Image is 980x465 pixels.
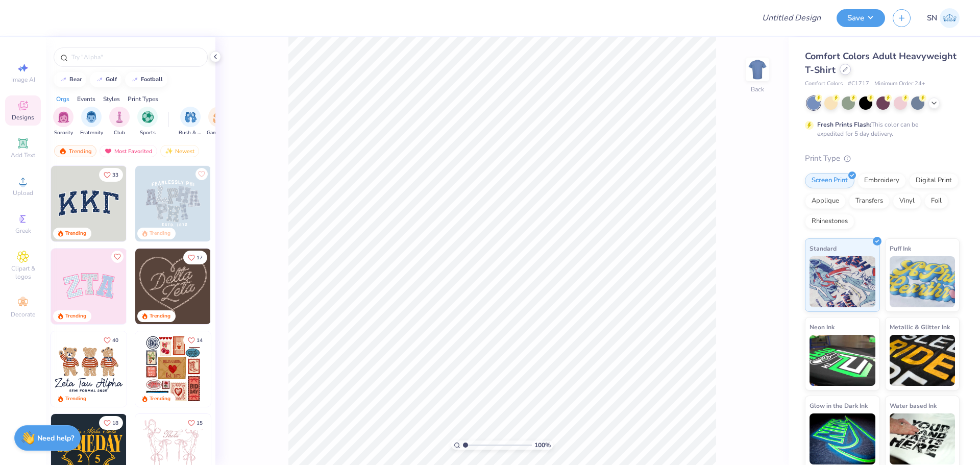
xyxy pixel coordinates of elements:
span: Water based Ink [890,400,937,411]
button: football [125,72,167,87]
div: bear [69,77,82,82]
div: Most Favorited [100,145,157,157]
div: Trending [150,312,170,320]
div: Trending [150,395,170,403]
img: Game Day Image [213,111,225,123]
span: Clipart & logos [5,264,41,281]
span: 14 [197,338,203,343]
img: trend_line.gif [95,77,104,83]
span: 100 % [534,440,551,450]
div: Events [77,94,95,104]
button: Like [183,416,207,430]
input: Untitled Design [754,8,829,28]
div: Print Types [128,94,158,104]
div: This color can be expedited for 5 day delivery. [817,120,943,138]
span: Decorate [11,310,35,319]
span: # C1717 [848,80,869,88]
div: Trending [65,395,86,403]
span: Image AI [11,76,35,84]
img: Newest.gif [165,148,173,155]
span: Sports [140,129,156,137]
div: Trending [65,230,86,237]
div: filter for Sorority [53,107,73,137]
button: Like [183,333,207,347]
div: Print Type [805,153,960,164]
img: a3f22b06-4ee5-423c-930f-667ff9442f68 [210,166,286,241]
div: Styles [103,94,120,104]
div: Back [751,85,764,94]
div: Applique [805,193,846,209]
button: filter button [53,107,73,137]
img: Metallic & Glitter Ink [890,335,955,386]
button: filter button [179,107,202,137]
span: Fraternity [80,129,103,137]
div: Newest [160,145,199,157]
div: Orgs [56,94,69,104]
span: Standard [810,243,837,254]
img: Rush & Bid Image [185,111,197,123]
button: Like [99,416,123,430]
button: Save [837,9,885,27]
span: Greek [15,227,31,235]
span: Metallic & Glitter Ink [890,322,950,332]
span: Designs [12,113,34,121]
a: SN [927,8,960,28]
button: filter button [80,107,103,137]
img: 5a4b4175-9e88-49c8-8a23-26d96782ddc6 [135,166,211,241]
span: 18 [112,421,118,426]
input: Try "Alpha" [70,52,201,62]
button: Like [99,333,123,347]
img: b0e5e834-c177-467b-9309-b33acdc40f03 [210,331,286,407]
img: ead2b24a-117b-4488-9b34-c08fd5176a7b [210,249,286,324]
div: filter for Rush & Bid [179,107,202,137]
img: trend_line.gif [59,77,67,83]
img: a3be6b59-b000-4a72-aad0-0c575b892a6b [51,331,127,407]
span: 33 [112,173,118,178]
div: Rhinestones [805,214,854,229]
div: filter for Sports [137,107,158,137]
img: trending.gif [59,148,67,155]
button: filter button [207,107,230,137]
span: Upload [13,189,33,197]
span: Game Day [207,129,230,137]
button: Like [111,251,124,263]
span: 15 [197,421,203,426]
div: Embroidery [857,173,906,188]
button: filter button [137,107,158,137]
span: Comfort Colors [805,80,843,88]
span: Puff Ink [890,243,911,254]
span: Comfort Colors Adult Heavyweight T-Shirt [805,50,957,76]
img: Water based Ink [890,413,955,464]
img: 5ee11766-d822-42f5-ad4e-763472bf8dcf [126,249,202,324]
img: Surya Narayanan [940,8,960,28]
img: Sports Image [142,111,154,123]
img: 9980f5e8-e6a1-4b4a-8839-2b0e9349023c [51,249,127,324]
img: edfb13fc-0e43-44eb-bea2-bf7fc0dd67f9 [126,166,202,241]
img: most_fav.gif [104,148,112,155]
img: Back [747,59,768,80]
span: SN [927,12,937,24]
button: Like [99,168,123,182]
img: Fraternity Image [86,111,97,123]
div: Trending [150,230,170,237]
div: filter for Fraternity [80,107,103,137]
div: Trending [54,145,96,157]
span: Sorority [54,129,73,137]
img: Standard [810,256,875,307]
strong: Fresh Prints Flash: [817,120,871,129]
div: Digital Print [909,173,959,188]
img: Sorority Image [58,111,69,123]
div: filter for Club [109,107,130,137]
div: Transfers [849,193,890,209]
div: Screen Print [805,173,854,188]
img: 3b9aba4f-e317-4aa7-a679-c95a879539bd [51,166,127,241]
img: 12710c6a-dcc0-49ce-8688-7fe8d5f96fe2 [135,249,211,324]
div: Trending [65,312,86,320]
img: d12c9beb-9502-45c7-ae94-40b97fdd6040 [126,331,202,407]
img: 6de2c09e-6ade-4b04-8ea6-6dac27e4729e [135,331,211,407]
img: Puff Ink [890,256,955,307]
strong: Need help? [37,433,74,443]
button: Like [183,251,207,264]
button: golf [90,72,121,87]
div: football [141,77,163,82]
